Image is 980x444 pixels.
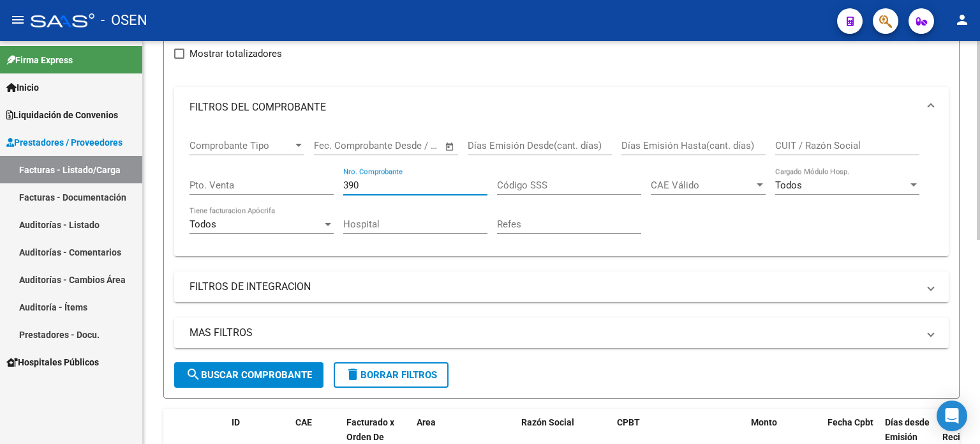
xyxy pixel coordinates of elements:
[6,135,122,149] span: Prestadores / Proveedores
[189,280,918,294] mat-panel-title: FILTROS DE INTEGRACION
[751,417,777,427] span: Monto
[443,139,457,154] button: Open calendar
[651,180,754,191] span: CAE Válido
[334,362,449,388] button: Borrar Filtros
[954,12,970,27] mat-icon: person
[101,6,147,34] span: - OSEN
[942,417,978,442] span: Fecha Recibido
[174,362,323,388] button: Buscar Comprobante
[189,326,918,340] mat-panel-title: MAS FILTROS
[377,140,439,151] input: Fecha fin
[345,367,360,382] mat-icon: delete
[417,417,436,427] span: Area
[617,417,640,427] span: CPBT
[295,417,312,427] span: CAE
[6,355,99,369] span: Hospitales Públicos
[314,140,366,151] input: Fecha inicio
[828,417,873,427] span: Fecha Cpbt
[174,318,949,348] mat-expansion-panel-header: MAS FILTROS
[174,128,949,256] div: FILTROS DEL COMPROBANTE
[885,417,930,442] span: Días desde Emisión
[521,417,574,427] span: Razón Social
[189,100,918,114] mat-panel-title: FILTROS DEL COMPROBANTE
[174,87,949,128] mat-expansion-panel-header: FILTROS DEL COMPROBANTE
[6,108,118,122] span: Liquidación de Convenios
[937,401,967,431] div: Open Intercom Messenger
[174,272,949,302] mat-expansion-panel-header: FILTROS DE INTEGRACION
[6,80,39,95] span: Inicio
[189,140,293,151] span: Comprobante Tipo
[775,180,802,191] span: Todos
[189,46,282,61] span: Mostrar totalizadores
[10,12,26,27] mat-icon: menu
[6,53,73,67] span: Firma Express
[232,417,240,427] span: ID
[186,367,201,382] mat-icon: search
[186,369,312,381] span: Buscar Comprobante
[346,417,394,442] span: Facturado x Orden De
[189,218,216,230] span: Todos
[345,369,437,381] span: Borrar Filtros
